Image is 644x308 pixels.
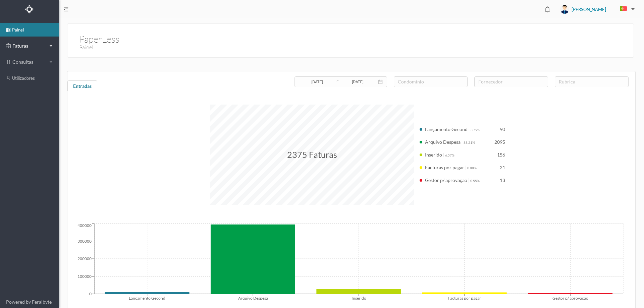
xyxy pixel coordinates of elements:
[471,128,480,132] span: 3.79%
[497,152,505,158] span: 156
[11,43,48,49] span: Faturas
[552,296,588,301] tspan: Gestor p/ aprovaçao
[425,177,467,183] span: Gestor p/ aprovaçao
[129,296,165,301] tspan: Lançamento Gecond
[425,165,464,170] span: Facturas por pagar
[238,296,268,301] tspan: Arquivo Despesa
[464,140,475,144] span: 88.21%
[500,177,505,183] span: 13
[287,149,337,160] span: 2375 Faturas
[12,59,46,65] span: consultas
[352,296,366,301] tspan: Inserido
[77,274,92,279] tspan: 100000
[560,5,569,14] img: user_titan3.af2715ee.jpg
[67,80,97,94] div: Entradas
[378,79,383,84] i: icon: calendar
[79,43,354,52] h3: Painel
[339,78,376,85] input: Data final
[500,126,505,132] span: 90
[77,223,92,228] tspan: 400000
[494,139,505,145] span: 2095
[79,32,119,35] h1: PaperLess
[445,153,454,157] span: 6.57%
[77,239,92,244] tspan: 300000
[398,78,461,85] div: condomínio
[559,78,622,85] div: rubrica
[425,152,442,158] span: Inserido
[64,7,68,12] i: icon: menu-fold
[77,256,92,261] tspan: 200000
[543,5,552,14] i: icon: bell
[470,179,480,183] span: 0.55%
[25,5,34,13] img: Logo
[299,78,336,85] input: Data inicial
[478,78,541,85] div: fornecedor
[425,126,468,132] span: Lançamento Gecond
[614,4,637,14] button: PT
[89,291,92,296] tspan: 0
[467,166,477,170] span: 0.88%
[448,296,481,301] tspan: Facturas por pagar
[500,165,505,170] span: 21
[425,139,461,145] span: Arquivo Despesa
